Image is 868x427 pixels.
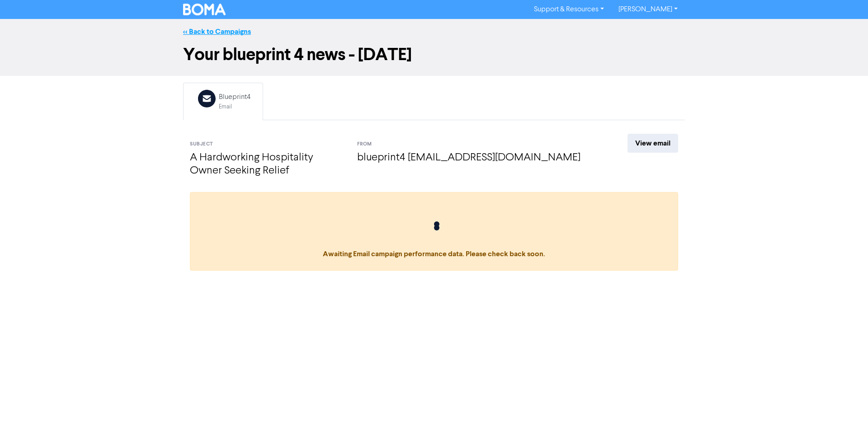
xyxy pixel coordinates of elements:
div: Blueprint4 [219,92,250,103]
img: BOMA Logo [183,4,226,15]
a: [PERSON_NAME] [611,2,685,17]
div: Subject [190,141,344,148]
div: Email [219,103,250,111]
a: View email [627,134,678,153]
span: Awaiting Email campaign performance data. Please check back soon. [199,221,669,258]
div: From [357,141,594,148]
iframe: Chat Widget [823,384,868,427]
h4: blueprint4 [EMAIL_ADDRESS][DOMAIN_NAME] [357,151,594,164]
a: << Back to Campaigns [183,27,251,36]
h1: Your blueprint 4 news - [DATE] [183,44,685,65]
a: Support & Resources [527,2,611,17]
h4: A Hardworking Hospitality Owner Seeking Relief [190,151,344,178]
